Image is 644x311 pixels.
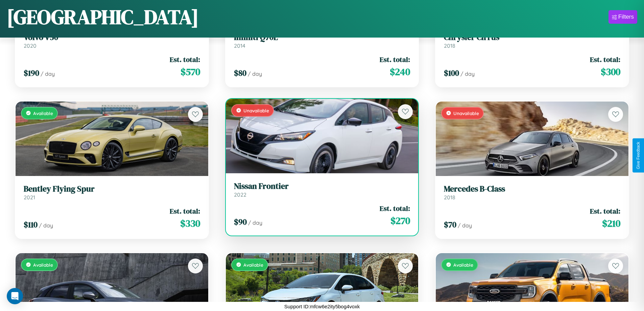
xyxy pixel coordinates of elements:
a: Mercedes B-Class2018 [444,184,620,201]
a: Chrysler Cirrus2018 [444,32,620,49]
p: Support ID: mfcw6e2ity5bog4voxk [284,302,360,311]
span: $ 100 [444,67,459,79]
span: $ 90 [234,216,247,227]
h3: Bentley Flying Spur [24,184,200,194]
h3: Mercedes B-Class [444,184,620,194]
span: 2014 [234,42,245,49]
span: $ 270 [390,214,410,227]
div: Give Feedback [636,142,641,169]
h3: Volvo V50 [24,32,200,42]
span: $ 190 [24,67,39,79]
span: Est. total: [380,54,410,64]
span: / day [460,70,475,77]
span: Unavailable [453,110,479,116]
span: Est. total: [380,203,410,213]
span: / day [458,222,472,229]
span: Est. total: [590,206,620,216]
span: $ 570 [181,65,200,79]
span: Available [33,110,53,116]
div: Filters [618,14,634,20]
span: $ 300 [601,65,620,79]
span: / day [39,222,53,229]
button: Filters [609,10,637,24]
span: $ 80 [234,67,246,79]
a: Infiniti Q70L2014 [234,32,410,49]
span: $ 110 [24,219,38,230]
span: 2018 [444,42,455,49]
span: $ 240 [390,65,410,79]
span: Available [33,262,53,268]
div: Open Intercom Messenger [7,288,23,304]
a: Volvo V502020 [24,32,200,49]
span: $ 70 [444,219,456,230]
span: / day [248,219,262,226]
a: Bentley Flying Spur2021 [24,184,200,201]
span: $ 330 [180,217,200,230]
span: Est. total: [590,54,620,64]
h1: [GEOGRAPHIC_DATA] [7,3,199,31]
span: 2022 [234,191,246,198]
span: / day [41,70,55,77]
span: / day [248,70,262,77]
a: Nissan Frontier2022 [234,181,410,198]
span: Unavailable [243,108,269,113]
span: 2018 [444,194,455,201]
h3: Infiniti Q70L [234,32,410,42]
span: 2021 [24,194,35,201]
h3: Chrysler Cirrus [444,32,620,42]
span: $ 210 [602,217,620,230]
span: Available [453,262,473,268]
span: 2020 [24,42,37,49]
span: Est. total: [170,54,200,64]
span: Est. total: [170,206,200,216]
h3: Nissan Frontier [234,181,410,191]
span: Available [243,262,263,268]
